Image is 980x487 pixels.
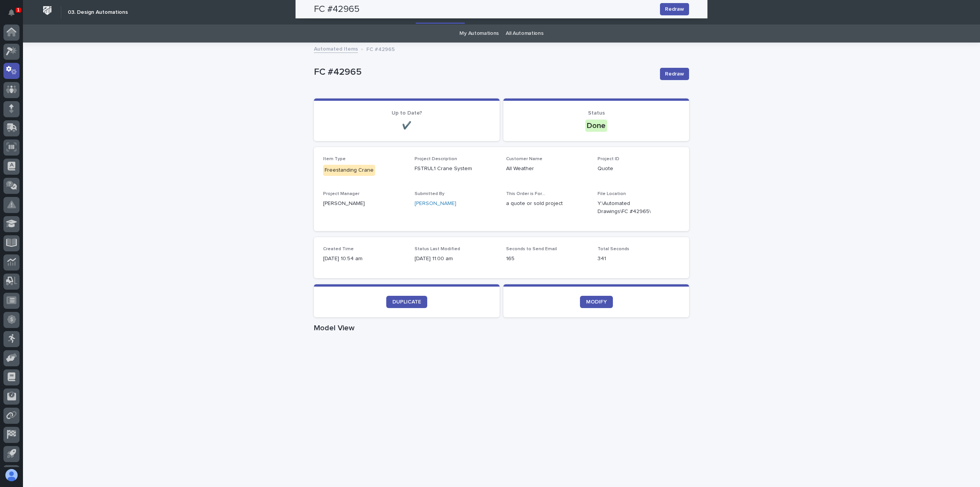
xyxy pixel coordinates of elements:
span: Seconds to Send Email [506,247,557,251]
a: [PERSON_NAME] [415,200,456,208]
span: Created Time [323,247,354,251]
p: ✔️ [323,121,490,130]
span: Redraw [665,70,684,78]
p: FC #42965 [366,44,395,53]
span: Item Type [323,157,346,161]
div: Freestanding Crane [323,165,375,176]
h1: Model View [314,323,689,333]
button: Redraw [660,68,689,80]
div: Done [585,120,607,132]
span: Project Description [415,157,457,161]
p: Quote [598,165,680,173]
p: 165 [506,255,588,263]
span: Total Seconds [598,247,629,251]
span: File Location [598,192,626,196]
div: Notifications1 [10,9,20,21]
a: My Automations [459,25,499,43]
span: MODIFY [586,299,607,305]
: Y:\Automated Drawings\FC #42965\ [598,200,661,216]
span: DUPLICATE [392,299,421,305]
p: [DATE] 11:00 am [415,255,497,263]
p: [DATE] 10:54 am [323,255,405,263]
p: [PERSON_NAME] [323,200,405,208]
p: FC #42965 [314,67,654,78]
span: Project Manager [323,192,359,196]
p: 1 [17,7,20,13]
p: 341 [598,255,680,263]
a: DUPLICATE [386,296,427,308]
a: MODIFY [580,296,613,308]
h2: 03. Design Automations [68,9,128,16]
p: All Weather [506,165,588,173]
span: Up to Date? [392,110,422,116]
span: Status [588,110,605,116]
span: Customer Name [506,157,542,161]
span: Status Last Modified [415,247,460,251]
button: users-avatar [3,467,20,483]
a: All Automations [506,25,543,43]
a: Automated Items [314,44,358,53]
span: Project ID [598,157,619,161]
img: Workspace Logo [40,3,54,18]
p: FSTRUL1 Crane System [415,165,497,173]
span: Submitted By [415,192,444,196]
span: This Order is For... [506,192,545,196]
button: Notifications [3,5,20,21]
p: a quote or sold project [506,200,588,208]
